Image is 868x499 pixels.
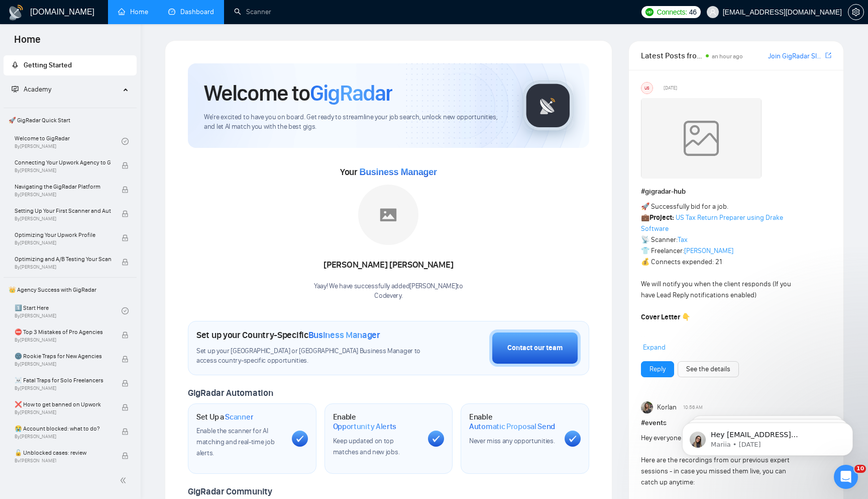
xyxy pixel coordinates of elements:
[664,84,677,93] span: [DATE]
[314,257,463,274] div: [PERSON_NAME] [PERSON_NAME]
[122,186,129,193] span: lock
[689,7,697,18] span: 46
[15,182,111,192] span: Navigating the GigRadar Platform
[5,110,136,130] span: 🚀 GigRadar Quick Start
[641,213,783,233] a: US Tax Return Preparer using Drake Software
[15,434,111,440] span: By [PERSON_NAME]
[678,361,739,377] button: See the details
[12,85,51,94] span: Academy
[358,185,418,245] img: placeholder.png
[641,49,703,62] span: Latest Posts from the GigRadar Community
[12,86,19,93] span: fund-projection-screen
[15,351,111,361] span: 🌚 Rookie Traps for New Agencies
[507,343,563,354] div: Contact our team
[834,465,858,489] iframe: Intercom live chat
[196,427,274,457] span: Enable the scanner for AI matching and real-time job alerts.
[649,364,666,375] a: Reply
[641,98,762,179] img: weqQh+iSagEgQAAAABJRU5ErkJggg==
[24,85,51,94] span: Academy
[118,8,148,16] a: homeHome
[225,412,253,422] span: Scanner
[15,240,111,246] span: By [PERSON_NAME]
[196,347,427,366] span: Set up your [GEOGRAPHIC_DATA] or [GEOGRAPHIC_DATA] Business Manager to access country-specific op...
[686,364,730,375] a: See the details
[848,4,864,20] button: setting
[340,167,437,178] span: Your
[657,402,677,413] span: Korlan
[15,327,111,337] span: ⛔ Top 3 Mistakes of Pro Agencies
[768,51,823,62] a: Join GigRadar Slack Community
[15,216,111,222] span: By [PERSON_NAME]
[643,343,666,352] span: Expand
[15,300,122,322] a: 1️⃣ Start HereBy[PERSON_NAME]
[15,130,122,152] a: Welcome to GigRadarBy[PERSON_NAME]
[122,452,129,459] span: lock
[469,437,555,445] span: Never miss any opportunities.
[489,329,581,367] button: Contact our team
[15,385,111,391] span: By [PERSON_NAME]
[825,51,831,60] a: export
[204,113,507,132] span: We're excited to have you on board. Get ready to streamline your job search, unlock new opportuni...
[15,230,111,240] span: Optimizing Your Upwork Profile
[333,422,397,432] span: Opportunity Alerts
[15,448,111,458] span: 🔓 Unblocked cases: review
[333,412,420,432] h1: Enable
[469,412,557,432] h1: Enable
[848,8,864,16] a: setting
[4,55,137,75] li: Getting Started
[6,32,49,53] span: Home
[825,51,831,59] span: export
[314,282,463,301] div: Yaay! We have successfully added [PERSON_NAME] to
[5,280,136,300] span: 👑 Agency Success with GigRadar
[15,157,111,168] span: Connecting Your Upwork Agency to GigRadar
[122,210,129,217] span: lock
[188,387,273,398] span: GigRadar Automation
[15,168,111,174] span: By [PERSON_NAME]
[8,5,24,21] img: logo
[848,8,863,16] span: setting
[120,475,130,485] span: double-left
[122,404,129,411] span: lock
[641,313,690,321] strong: Cover Letter 👇
[122,162,129,169] span: lock
[712,53,743,60] span: an hour ago
[15,264,111,270] span: By [PERSON_NAME]
[649,213,674,222] strong: Project:
[122,356,129,363] span: lock
[15,192,111,198] span: By [PERSON_NAME]
[333,437,400,456] span: Keep updated on top matches and new jobs.
[122,331,129,339] span: lock
[15,458,111,464] span: By [PERSON_NAME]
[469,422,555,432] span: Automatic Proposal Send
[684,246,733,255] a: [PERSON_NAME]
[168,8,214,16] a: dashboardDashboard
[678,235,688,244] a: Tax
[15,361,111,367] span: By [PERSON_NAME]
[359,167,437,177] span: Business Manager
[234,8,271,16] a: searchScanner
[15,254,111,264] span: Optimizing and A/B Testing Your Scanner for Better Results
[15,399,111,409] span: ❌ How to get banned on Upwork
[196,329,380,341] h1: Set up your Country-Specific
[204,79,392,107] h1: Welcome to
[15,206,111,216] span: Setting Up Your First Scanner and Auto-Bidder
[667,401,868,472] iframe: Intercom notifications message
[122,380,129,387] span: lock
[122,428,129,435] span: lock
[641,361,674,377] button: Reply
[24,61,72,69] span: Getting Started
[122,234,129,241] span: lock
[122,259,129,266] span: lock
[15,424,111,434] span: 😭 Account blocked: what to do?
[12,61,19,68] span: rocket
[314,291,463,301] p: Codevery .
[641,418,831,429] h1: # events
[122,307,129,314] span: check-circle
[641,401,653,413] img: Korlan
[196,412,253,422] h1: Set Up a
[15,409,111,415] span: By [PERSON_NAME]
